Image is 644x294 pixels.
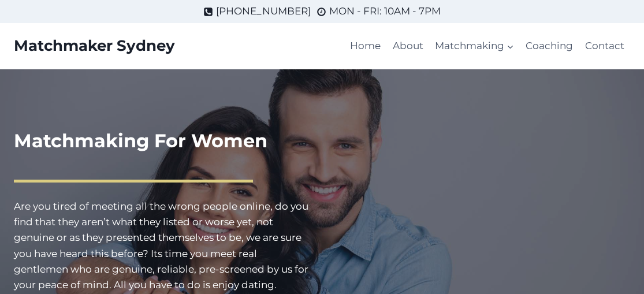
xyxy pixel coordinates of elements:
[216,3,311,19] span: [PHONE_NUMBER]
[203,3,311,19] a: [PHONE_NUMBER]
[329,3,441,19] span: MON - FRI: 10AM - 7PM
[344,32,386,60] a: Home
[429,32,520,60] a: Matchmaking
[14,37,175,55] a: Matchmaker Sydney
[14,127,313,155] h1: Matchmaking For Women
[14,199,313,293] p: Are you tired of meeting all the wrong people online, do you find that they aren’t what they list...
[520,32,579,60] a: Coaching
[579,32,630,60] a: Contact
[344,32,630,60] nav: Primary Navigation
[387,32,429,60] a: About
[435,38,514,54] span: Matchmaking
